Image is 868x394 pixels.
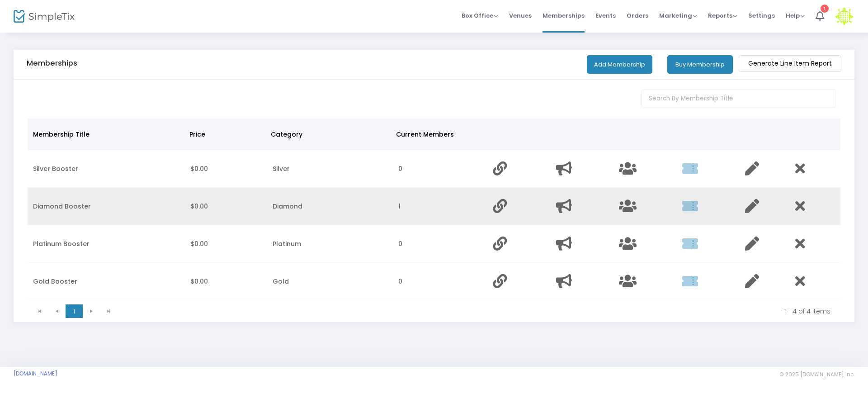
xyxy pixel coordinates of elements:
td: Diamond [267,188,393,225]
td: 0 [393,225,487,263]
td: Gold [267,263,393,300]
th: Price [184,119,265,150]
td: Diamond Booster [28,188,185,225]
span: © 2025 [DOMAIN_NAME] Inc. [779,371,854,378]
span: Reports [708,11,737,20]
span: Events [595,4,616,27]
td: 0 [393,150,487,188]
td: Silver [267,150,393,188]
td: $0.00 [185,188,267,225]
m-button: Generate Line Item Report [739,55,841,72]
th: Category [265,119,391,150]
span: Memberships [542,4,585,27]
td: $0.00 [185,263,267,300]
div: Data table [28,119,840,300]
td: Silver Booster [28,150,185,188]
h5: Memberships [27,59,77,68]
span: Box Office [462,11,498,20]
a: [DOMAIN_NAME] [14,370,57,377]
td: $0.00 [185,225,267,263]
th: Current Members [391,119,485,150]
td: 1 [393,188,487,225]
td: Gold Booster [28,263,185,300]
td: 0 [393,263,487,300]
button: Add Membership [587,55,652,74]
kendo-pager-info: 1 - 4 of 4 items [123,307,830,316]
input: Search By Membership Title [642,90,836,108]
span: Venues [509,4,532,27]
span: Help [786,11,805,20]
span: Marketing [659,11,697,20]
span: Settings [748,4,775,27]
th: Membership Title [28,119,184,150]
span: Page 1 [66,304,83,318]
td: Platinum [267,225,393,263]
td: $0.00 [185,150,267,188]
button: Buy Membership [667,55,733,74]
div: 1 [821,5,829,13]
span: Orders [627,4,648,27]
td: Platinum Booster [28,225,185,263]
